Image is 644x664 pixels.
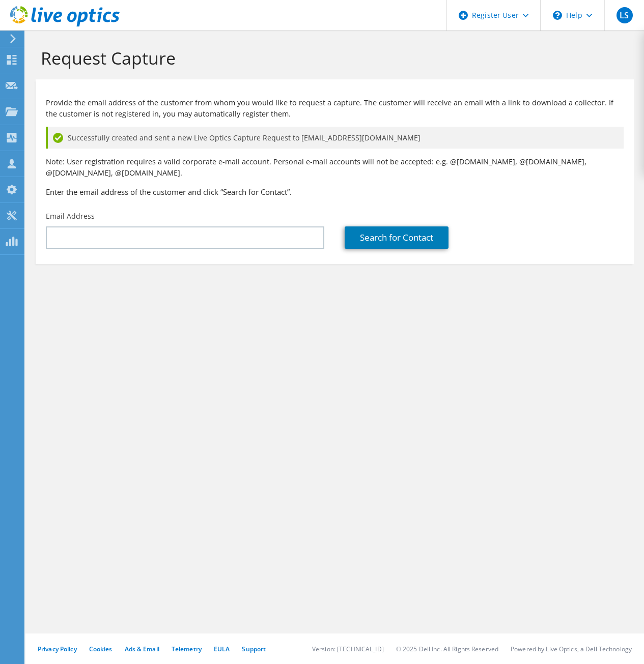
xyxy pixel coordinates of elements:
[511,645,632,653] li: Powered by Live Optics, a Dell Technology
[617,7,633,23] span: LS
[89,645,113,653] a: Cookies
[242,645,266,653] a: Support
[172,645,202,653] a: Telemetry
[46,156,624,179] p: Note: User registration requires a valid corporate e-mail account. Personal e-mail accounts will ...
[214,645,230,653] a: EULA
[312,645,384,653] li: Version: [TECHNICAL_ID]
[345,226,449,249] a: Search for Contact
[41,47,624,69] h1: Request Capture
[46,186,624,197] h3: Enter the email address of the customer and click “Search for Contact”.
[46,97,624,120] p: Provide the email address of the customer from whom you would like to request a capture. The cust...
[38,645,77,653] a: Privacy Policy
[396,645,498,653] li: © 2025 Dell Inc. All Rights Reserved
[553,11,562,20] svg: \n
[46,211,95,221] label: Email Address
[125,645,159,653] a: Ads & Email
[68,132,421,143] span: Successfully created and sent a new Live Optics Capture Request to [EMAIL_ADDRESS][DOMAIN_NAME]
